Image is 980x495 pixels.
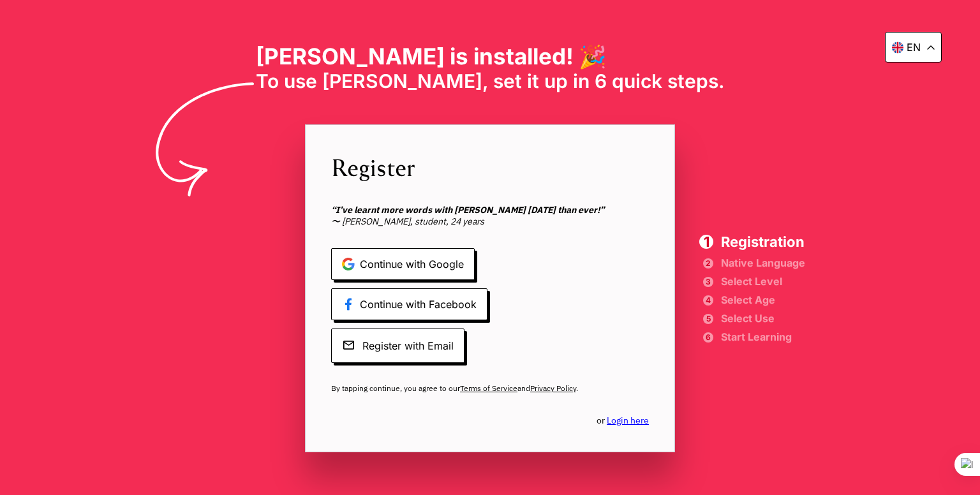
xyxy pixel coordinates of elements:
span: Native Language [721,258,805,267]
span: 〜 [PERSON_NAME], student, 24 years [331,204,649,227]
span: Start Learning [721,332,805,341]
span: Continue with Facebook [331,288,487,320]
b: “I’ve learnt more words with [PERSON_NAME] [DATE] than ever!” [331,204,604,216]
span: or [597,415,649,426]
span: To use [PERSON_NAME], set it up in 6 quick steps. [256,70,725,92]
span: Registration [721,235,805,249]
a: Terms of Service [460,383,517,393]
h1: [PERSON_NAME] is installed! 🎉 [256,43,725,70]
a: Privacy Policy [530,383,576,393]
span: Continue with Google [331,248,475,280]
p: en [907,41,921,54]
span: Register with Email [331,329,464,363]
span: By tapping continue, you agree to our and . [331,383,649,394]
span: Select Level [721,277,805,286]
a: Login here [607,415,649,426]
span: Select Use [721,314,805,323]
span: Register [331,151,649,183]
span: Select Age [721,295,805,304]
